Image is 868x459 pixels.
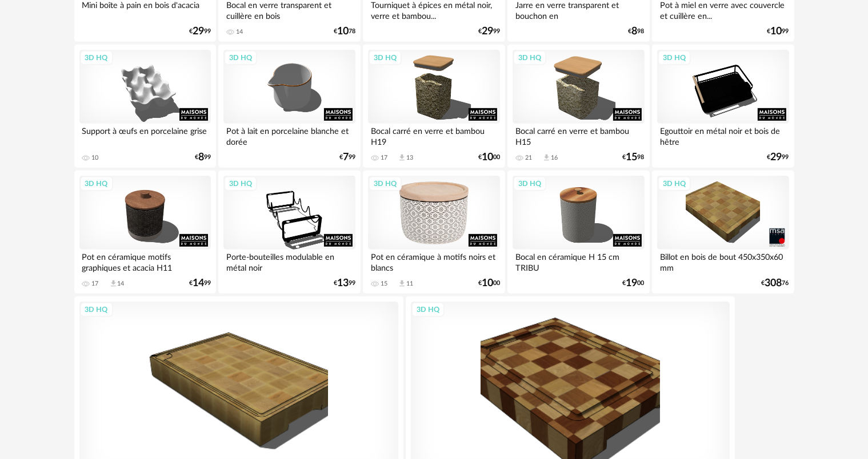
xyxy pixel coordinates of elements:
div: € 99 [339,153,355,161]
div: Support à œufs en porcelaine grise [79,124,211,147]
a: 3D HQ Porte-bouteilles modulable en métal noir €1399 [218,171,360,294]
span: 19 [626,279,638,287]
span: 29 [771,153,782,161]
div: € 78 [334,27,355,35]
div: € 98 [623,153,645,161]
div: € 99 [767,153,789,161]
div: Egouttoir en métal noir et bois de hêtre [657,124,789,147]
span: 29 [482,27,493,35]
div: 3D HQ [80,50,113,65]
div: 17 [381,154,387,162]
span: Download icon [542,153,551,162]
span: 308 [765,279,782,287]
span: 14 [193,279,204,287]
div: € 00 [478,153,500,161]
div: 16 [551,154,558,162]
div: 21 [525,154,532,162]
span: Download icon [398,279,406,288]
div: 13 [406,154,413,162]
span: 10 [482,153,493,161]
div: Bocal carré en verre et bambou H19 [368,124,499,147]
div: 3D HQ [658,50,691,65]
a: 3D HQ Bocal carré en verre et bambou H15 21 Download icon 16 €1598 [507,45,649,168]
div: 14 [236,28,243,36]
a: 3D HQ Pot en céramique motifs graphiques et acacia H11 17 Download icon 14 €1499 [74,171,216,294]
span: 13 [337,279,349,287]
div: 3D HQ [658,176,691,191]
a: 3D HQ Billot en bois de bout 450x350x60 mm €30876 [652,171,794,294]
span: 8 [198,153,204,161]
div: € 99 [195,153,211,161]
a: 3D HQ Bocal en céramique H 15 cm TRIBU €1900 [507,171,649,294]
div: € 76 [762,279,789,287]
span: 7 [343,153,349,161]
div: Pot à lait en porcelaine blanche et dorée [223,124,355,147]
div: Pot en céramique motifs graphiques et acacia H11 [79,250,211,272]
div: 3D HQ [224,50,257,65]
span: Download icon [109,279,118,288]
span: 29 [193,27,204,35]
span: 10 [482,279,493,287]
span: 10 [337,27,349,35]
div: 3D HQ [80,176,113,191]
div: € 99 [189,27,211,35]
div: € 99 [767,27,789,35]
div: Porte-bouteilles modulable en métal noir [223,250,355,272]
div: 3D HQ [513,50,546,65]
div: 3D HQ [80,302,113,317]
span: Download icon [398,153,406,162]
div: € 00 [478,279,500,287]
div: 17 [92,280,99,288]
div: Bocal carré en verre et bambou H15 [513,124,644,147]
div: 10 [92,154,99,162]
div: € 98 [629,27,645,35]
div: 3D HQ [411,302,445,317]
div: € 99 [334,279,355,287]
span: 8 [632,27,638,35]
div: 15 [381,280,387,288]
div: 11 [406,280,413,288]
div: 3D HQ [513,176,546,191]
div: 14 [118,280,125,288]
div: € 99 [189,279,211,287]
a: 3D HQ Pot à lait en porcelaine blanche et dorée €799 [218,45,360,168]
div: € 99 [478,27,500,35]
div: 3D HQ [369,50,402,65]
a: 3D HQ Pot en céramique à motifs noirs et blancs 15 Download icon 11 €1000 [363,171,505,294]
div: Pot en céramique à motifs noirs et blancs [368,250,499,272]
div: € 00 [623,279,645,287]
div: 3D HQ [224,176,257,191]
div: Billot en bois de bout 450x350x60 mm [657,250,789,272]
span: 15 [626,153,638,161]
div: 3D HQ [369,176,402,191]
a: 3D HQ Support à œufs en porcelaine grise 10 €899 [74,45,216,168]
span: 10 [771,27,782,35]
a: 3D HQ Bocal carré en verre et bambou H19 17 Download icon 13 €1000 [363,45,505,168]
div: Bocal en céramique H 15 cm TRIBU [513,250,644,272]
a: 3D HQ Egouttoir en métal noir et bois de hêtre €2999 [652,45,794,168]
